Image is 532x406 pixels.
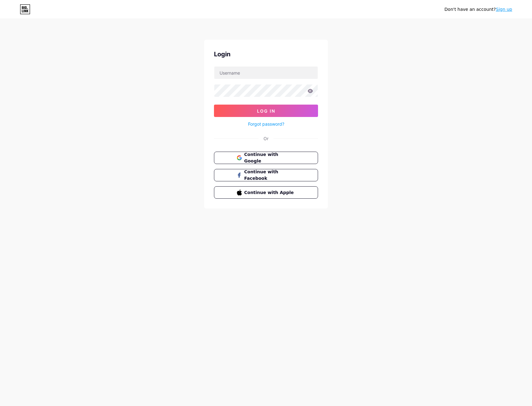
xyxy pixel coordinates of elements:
[444,6,512,13] div: Don't have an account?
[214,186,318,199] button: Continue with Apple
[214,50,318,59] div: Login
[244,151,295,164] span: Continue with Google
[244,169,295,182] span: Continue with Facebook
[214,169,318,181] button: Continue with Facebook
[257,108,275,114] span: Log In
[264,135,268,142] div: Or
[214,152,318,164] button: Continue with Google
[248,121,284,127] a: Forgot password?
[214,105,318,117] button: Log In
[496,7,512,12] a: Sign up
[244,189,295,196] span: Continue with Apple
[214,67,318,79] input: Username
